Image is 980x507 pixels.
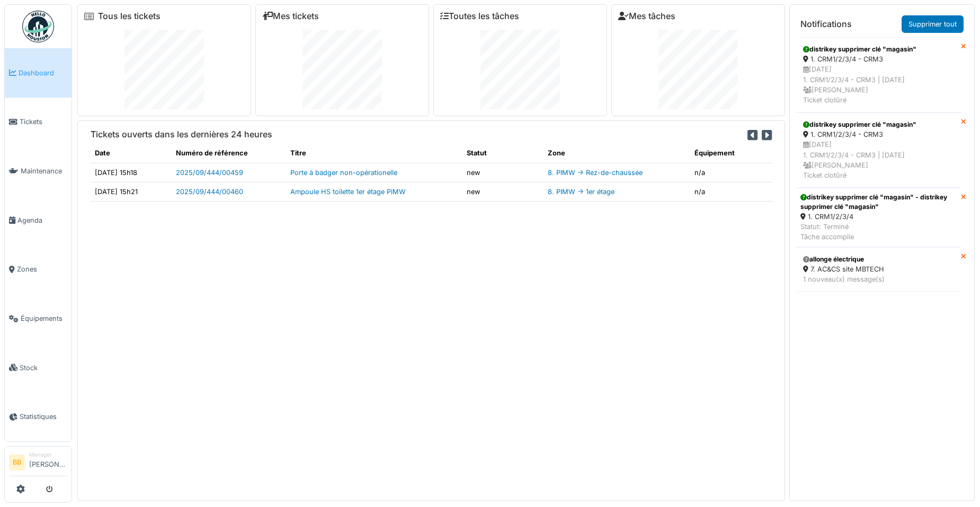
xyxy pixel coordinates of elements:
span: Agenda [17,215,67,225]
span: Statistiques [20,412,67,422]
a: Agenda [5,196,72,245]
th: Statut [462,144,544,163]
td: [DATE] 15h18 [91,163,172,182]
td: n/a [690,182,772,201]
div: Statut: Terminé Tâche accomplie [800,222,957,242]
td: [DATE] 15h21 [91,182,172,201]
th: Numéro de référence [172,144,286,163]
a: Tickets [5,98,72,147]
div: distrikey supprimer clé "magasin" [803,120,954,129]
td: n/a [690,163,772,182]
div: distrikey supprimer clé "magasin" [803,45,954,54]
li: BB [9,454,25,470]
div: 1 nouveau(x) message(s) [803,274,954,284]
h6: Tickets ouverts dans les dernières 24 heures [91,129,272,139]
th: Titre [286,144,462,163]
div: 1. CRM1/2/3/4 - CRM3 [803,54,954,64]
div: 7. AC&CS site MBTECH [803,264,954,274]
span: Équipements [21,313,67,324]
div: 1. CRM1/2/3/4 [800,212,957,222]
div: distrikey supprimer clé "magasin" - distrikey supprimer clé "magasin" [800,193,957,212]
a: Stock [5,343,72,392]
a: 8. PIMW -> Rez-de-chaussée [548,169,643,177]
img: Badge_color-CXgf-gQk.svg [22,11,54,42]
a: Dashboard [5,48,72,98]
a: Zones [5,245,72,294]
a: 8. PIMW -> 1er étage [548,188,614,196]
a: Mes tickets [262,11,319,21]
td: new [462,182,544,201]
a: distrikey supprimer clé "magasin" - distrikey supprimer clé "magasin" 1. CRM1/2/3/4 Statut: Termi... [796,188,961,247]
a: Tous les tickets [98,11,161,21]
a: Toutes les tâches [440,11,519,21]
h6: Notifications [800,19,852,29]
a: Mes tâches [618,11,675,21]
div: 1. CRM1/2/3/4 - CRM3 [803,129,954,139]
th: Équipement [690,144,772,163]
li: [PERSON_NAME] [29,451,67,474]
a: BB Manager[PERSON_NAME] [9,451,67,476]
th: Date [91,144,172,163]
a: distrikey supprimer clé "magasin" 1. CRM1/2/3/4 - CRM3 [DATE]1. CRM1/2/3/4 - CRM3 | [DATE] [PERSO... [796,112,961,188]
a: Porte à badger non-opérationelle [290,169,397,177]
div: [DATE] 1. CRM1/2/3/4 - CRM3 | [DATE] [PERSON_NAME] Ticket clotûré [803,139,954,180]
a: 2025/09/444/00459 [176,169,243,177]
span: Dashboard [19,68,67,78]
a: Supprimer tout [902,15,964,33]
td: new [462,163,544,182]
a: Statistiques [5,392,72,442]
span: Tickets [20,117,67,127]
span: Stock [20,363,67,373]
div: Manager [29,451,67,459]
span: Maintenance [21,166,67,176]
span: Zones [17,264,67,274]
a: Ampoule HS toilette 1er étage PiMW [290,188,406,196]
div: [DATE] 1. CRM1/2/3/4 - CRM3 | [DATE] [PERSON_NAME] Ticket clotûré [803,64,954,105]
a: 2025/09/444/00460 [176,188,243,196]
a: Maintenance [5,146,72,196]
a: allonge électrique 7. AC&CS site MBTECH 1 nouveau(x) message(s) [796,247,961,292]
th: Zone [544,144,690,163]
div: allonge électrique [803,255,954,264]
a: distrikey supprimer clé "magasin" 1. CRM1/2/3/4 - CRM3 [DATE]1. CRM1/2/3/4 - CRM3 | [DATE] [PERSO... [796,37,961,112]
a: Équipements [5,294,72,343]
